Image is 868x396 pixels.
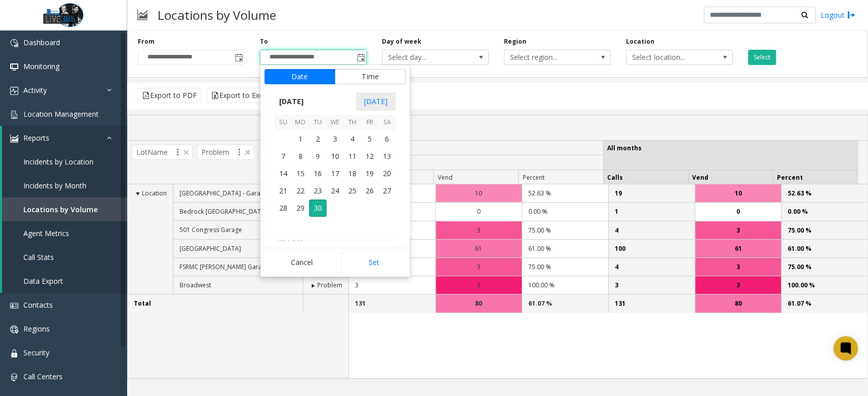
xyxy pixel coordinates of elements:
[2,126,127,150] a: Reports
[275,200,292,217] span: 28
[292,200,309,217] span: 29
[138,37,155,46] label: From
[382,37,422,46] label: Day of week
[378,182,396,200] span: 27
[378,148,396,165] td: Saturday, September 13, 2025
[361,148,378,165] span: 12
[275,148,292,165] span: 7
[342,251,406,274] button: Set
[10,349,18,357] img: 'icon'
[781,258,867,276] td: 75.00 %
[349,276,435,294] td: 3
[206,88,273,103] button: Export to Excel
[292,165,309,182] span: 15
[378,130,396,148] span: 6
[781,184,867,203] td: 52.63 %
[23,157,94,167] span: Incidents by Location
[344,165,361,182] td: Thursday, September 18, 2025
[344,182,361,200] td: Thursday, September 25, 2025
[344,182,361,200] span: 25
[275,165,292,182] td: Sunday, September 14, 2025
[2,221,127,245] a: Agent Metrics
[518,170,603,185] th: Percent
[781,276,867,294] td: 100.00 %
[361,130,378,148] td: Friday, September 5, 2025
[275,182,292,200] span: 21
[10,302,18,310] img: 'icon'
[326,165,344,182] td: Wednesday, September 17, 2025
[736,262,740,272] span: 3
[522,258,608,276] td: 75.00 %
[608,221,695,240] td: 4
[378,115,396,130] th: Sa
[10,325,18,334] img: 'icon'
[179,207,296,216] span: Bedrock [GEOGRAPHIC_DATA] Locations
[781,240,867,258] td: 61.00 %
[326,115,344,130] th: We
[23,61,59,71] span: Monitoring
[781,203,867,221] td: 0.00 %
[326,148,344,165] span: 10
[344,165,361,182] span: 18
[309,182,326,200] td: Tuesday, September 23, 2025
[475,299,482,308] span: 80
[2,269,127,293] a: Data Export
[603,141,857,171] th: All months
[260,37,268,46] label: To
[153,3,281,27] h3: Locations by Volume
[275,115,292,130] th: Su
[292,130,309,148] td: Monday, September 1, 2025
[847,10,855,20] img: logout
[179,262,269,271] span: FSRMC [PERSON_NAME] Garage
[233,50,244,64] span: Toggle popup
[349,294,435,312] td: 131
[309,182,326,200] span: 23
[23,228,69,238] span: Agent Metrics
[23,300,53,310] span: Contacts
[309,148,326,165] td: Tuesday, September 9, 2025
[378,182,396,200] td: Saturday, September 27, 2025
[275,182,292,200] td: Sunday, September 21, 2025
[378,165,396,182] td: Saturday, September 20, 2025
[23,181,86,190] span: Incidents by Month
[781,294,867,312] td: 61.07 %
[736,280,740,290] span: 3
[179,244,241,253] span: [GEOGRAPHIC_DATA]
[23,205,98,214] span: Locations by Volume
[522,184,608,203] td: 52.63 %
[23,85,47,95] span: Activity
[292,200,309,217] td: Monday, September 29, 2025
[23,372,63,381] span: Call Centers
[137,88,201,103] button: Export to PDF
[522,294,608,312] td: 61.07 %
[326,130,344,148] td: Wednesday, September 3, 2025
[335,69,406,84] button: Time tab
[179,189,273,197] span: [GEOGRAPHIC_DATA] - Garage 4
[326,130,344,148] span: 3
[608,184,695,203] td: 19
[522,221,608,240] td: 75.00 %
[349,155,603,170] th: September
[179,225,242,234] span: 501 Congress Garage
[475,244,482,253] span: 61
[475,188,482,198] span: 10
[23,276,63,286] span: Data Export
[734,299,741,308] span: 80
[608,258,695,276] td: 4
[361,165,378,182] td: Friday, September 19, 2025
[2,150,127,174] a: Incidents by Location
[382,50,467,64] span: Select day...
[477,262,481,272] span: 3
[361,165,378,182] span: 19
[2,197,127,221] a: Locations by Volume
[349,141,603,156] th: All months
[309,165,326,182] span: 16
[326,165,344,182] span: 17
[608,276,695,294] td: 3
[2,245,127,269] a: Call Stats
[275,165,292,182] span: 14
[361,182,378,200] td: Friday, September 26, 2025
[504,37,526,46] label: Region
[309,130,326,148] span: 2
[309,130,326,148] td: Tuesday, September 2, 2025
